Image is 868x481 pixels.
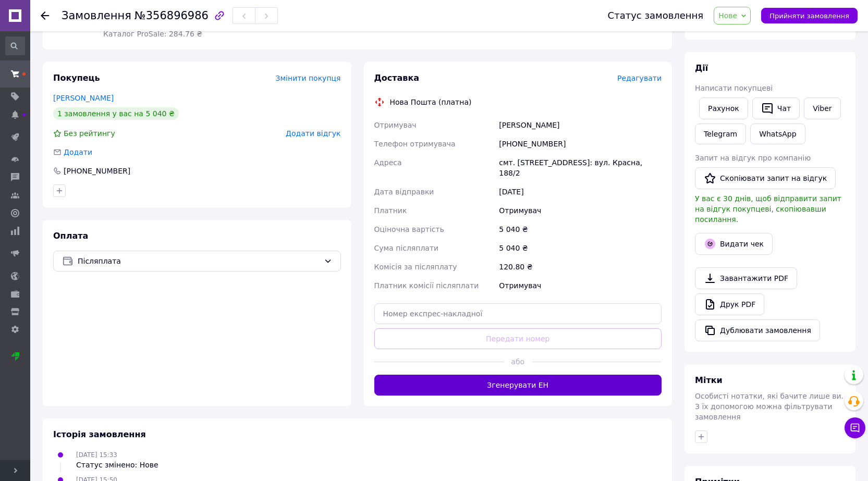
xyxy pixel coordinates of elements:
span: Запит на відгук про компанію [695,154,811,162]
span: [DATE] 15:33 [76,451,117,459]
span: Доставка [374,73,420,83]
div: Статус замовлення [608,10,704,21]
span: Додати відгук [286,129,340,138]
span: Прийняти замовлення [769,12,849,20]
button: Дублювати замовлення [695,319,820,341]
span: Дата відправки [374,188,434,196]
div: Отримувач [497,201,664,220]
div: Статус змінено: Нове [76,460,158,470]
span: Телефон отримувача [374,140,456,148]
button: Прийняти замовлення [761,8,858,23]
input: Номер експрес-накладної [374,303,662,324]
button: Рахунок [699,97,748,119]
a: Друк PDF [695,293,764,315]
span: Особисті нотатки, які бачите лише ви. З їх допомогою можна фільтрувати замовлення [695,392,843,421]
button: Чат з покупцем [845,417,865,438]
button: Видати чек [695,233,773,255]
div: [PERSON_NAME] [497,116,664,134]
span: Історія замовлення [53,429,146,439]
span: Дії [695,63,708,73]
span: Адреса [374,158,402,167]
span: Покупець [53,73,100,83]
span: Комісія за післяплату [374,263,457,271]
span: №356896986 [135,9,209,22]
a: Viber [804,97,840,119]
span: Платник комісії післяплати [374,281,479,290]
span: Нове [718,11,737,20]
div: Отримувач [497,276,664,295]
span: Без рейтингу [64,129,115,138]
span: У вас є 30 днів, щоб відправити запит на відгук покупцеві, скопіювавши посилання. [695,194,841,224]
span: Післяплата [78,255,320,267]
a: WhatsApp [750,124,805,144]
div: 1 замовлення у вас на 5 040 ₴ [53,107,179,120]
a: Telegram [695,124,746,144]
div: [DATE] [497,182,664,201]
div: Нова Пошта (платна) [387,97,474,107]
span: Сума післяплати [374,244,439,252]
span: Написати покупцеві [695,84,773,92]
a: [PERSON_NAME] [53,94,114,102]
div: [PHONE_NUMBER] [497,134,664,153]
span: Мітки [695,375,723,385]
button: Скопіювати запит на відгук [695,167,836,189]
div: 5 040 ₴ [497,220,664,239]
button: Чат [752,97,800,119]
span: Додати [64,148,92,156]
div: 120.80 ₴ [497,257,664,276]
div: 5 040 ₴ [497,239,664,257]
span: Платник [374,206,407,215]
div: смт. [STREET_ADDRESS]: вул. Красна, 188/2 [497,153,664,182]
div: [PHONE_NUMBER] [63,166,131,176]
span: Змінити покупця [276,74,341,82]
button: Згенерувати ЕН [374,375,662,396]
a: Завантажити PDF [695,267,797,289]
span: Редагувати [617,74,662,82]
span: Отримувач [374,121,417,129]
span: Оціночна вартість [374,225,444,233]
span: Замовлення [62,9,131,22]
div: Повернутися назад [41,10,49,21]
span: Оплата [53,231,88,241]
span: Каталог ProSale: 284.76 ₴ [103,30,202,38]
span: або [504,356,532,367]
